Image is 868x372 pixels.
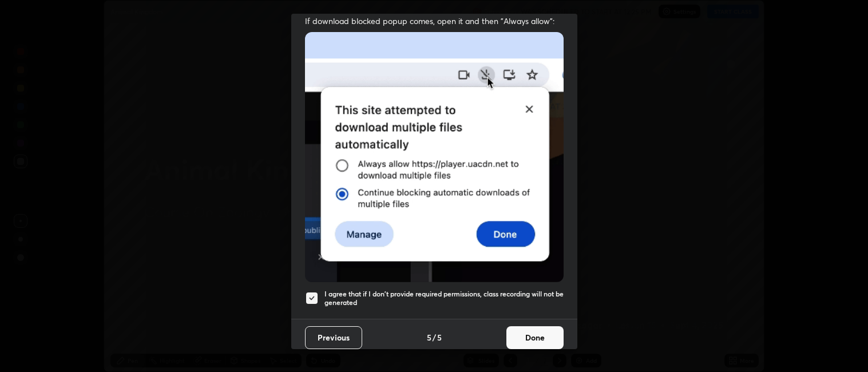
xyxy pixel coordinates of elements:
[324,290,564,307] h5: I agree that if I don't provide required permissions, class recording will not be generated
[433,331,436,343] h4: /
[305,15,564,26] span: If download blocked popup comes, open it and then "Always allow":
[305,32,564,282] img: downloads-permission-blocked.gif
[506,326,564,349] button: Done
[305,326,362,349] button: Previous
[427,331,431,343] h4: 5
[437,331,442,343] h4: 5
